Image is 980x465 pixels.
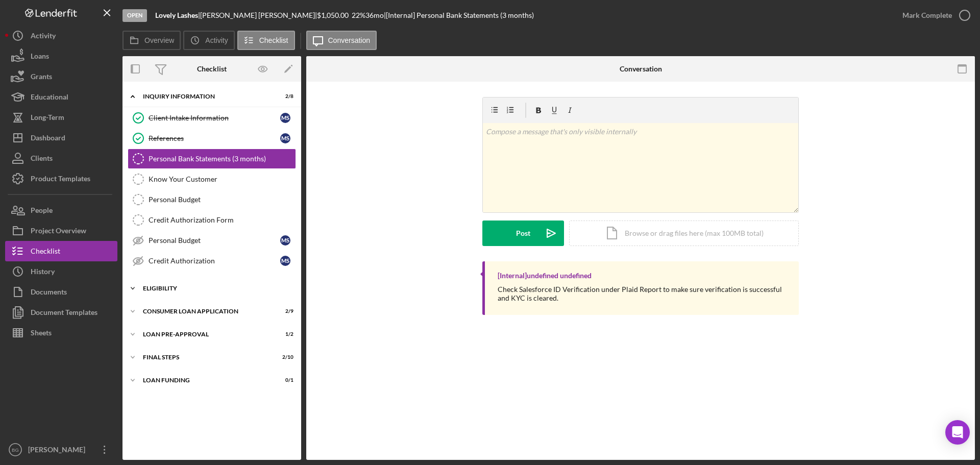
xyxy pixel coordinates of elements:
[306,31,377,50] button: Conversation
[149,257,280,265] div: Credit Authorization
[149,134,280,142] div: References
[31,26,56,48] div: Activity
[5,200,117,221] button: People
[128,230,296,251] a: Personal BudgetMS
[384,11,534,19] div: | [Internal] Personal Bank Statements (3 months)
[516,221,530,246] div: Post
[143,93,268,100] div: Inquiry Information
[128,251,296,271] a: Credit AuthorizationMS
[31,148,53,171] div: Clients
[149,114,280,122] div: Client Intake Information
[155,11,200,19] div: |
[31,168,90,191] div: Product Templates
[149,236,280,244] div: Personal Budget
[5,439,117,460] button: BG[PERSON_NAME]
[482,221,564,246] button: Post
[128,128,296,149] a: ReferencesMS
[902,5,952,26] div: Mark Complete
[5,46,117,66] button: Loans
[143,308,268,314] div: Consumer Loan Application
[280,235,290,246] div: M S
[5,282,117,302] button: Documents
[128,108,296,128] a: Client Intake InformationMS
[280,133,290,143] div: M S
[31,87,68,110] div: Educational
[122,31,181,50] button: Overview
[275,331,293,337] div: 1 / 2
[275,377,293,383] div: 0 / 1
[197,65,227,73] div: Checklist
[31,221,86,243] div: Project Overview
[128,169,296,189] a: Know Your Customer
[155,11,198,19] b: Lovely Lashes
[31,282,67,305] div: Documents
[317,11,352,19] div: $1,050.00
[31,241,60,264] div: Checklist
[149,175,296,183] div: Know Your Customer
[31,66,52,89] div: Grants
[183,31,234,50] button: Activity
[143,285,288,291] div: Eligibility
[275,93,293,100] div: 2 / 8
[5,323,117,343] button: Sheets
[5,261,117,282] button: History
[143,354,268,360] div: FINAL STEPS
[31,323,52,346] div: Sheets
[31,46,49,69] div: Loans
[892,5,975,26] button: Mark Complete
[275,354,293,360] div: 2 / 10
[128,149,296,169] a: Personal Bank Statements (3 months)
[237,31,295,50] button: Checklist
[128,210,296,230] a: Credit Authorization Form
[31,261,55,284] div: History
[143,331,268,337] div: Loan Pre-Approval
[280,256,290,266] div: M S
[5,302,117,323] button: Document Templates
[5,107,117,128] button: Long-Term
[5,148,117,168] button: Clients
[5,168,117,189] button: Product Templates
[200,11,317,19] div: [PERSON_NAME] [PERSON_NAME] |
[31,128,65,151] div: Dashboard
[498,285,789,302] p: Check Salesforce ID Verification under Plaid Report to make sure verification is successful and K...
[945,420,970,445] div: Open Intercom Messenger
[149,195,296,204] div: Personal Budget
[328,36,371,44] label: Conversation
[144,36,174,44] label: Overview
[149,155,296,163] div: Personal Bank Statements (3 months)
[143,377,268,383] div: Loan Funding
[205,36,228,44] label: Activity
[498,272,592,280] div: [Internal] undefined undefined
[352,11,365,19] div: 22 %
[5,26,117,46] button: Activity
[26,439,92,462] div: [PERSON_NAME]
[5,128,117,148] button: Dashboard
[5,66,117,87] button: Grants
[31,200,53,223] div: People
[31,302,97,325] div: Document Templates
[259,36,288,44] label: Checklist
[5,241,117,261] button: Checklist
[149,216,296,224] div: Credit Authorization Form
[365,11,384,19] div: 36 mo
[128,189,296,210] a: Personal Budget
[620,65,662,73] div: Conversation
[5,87,117,107] button: Educational
[5,221,117,241] button: Project Overview
[275,308,293,314] div: 2 / 9
[31,107,64,130] div: Long-Term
